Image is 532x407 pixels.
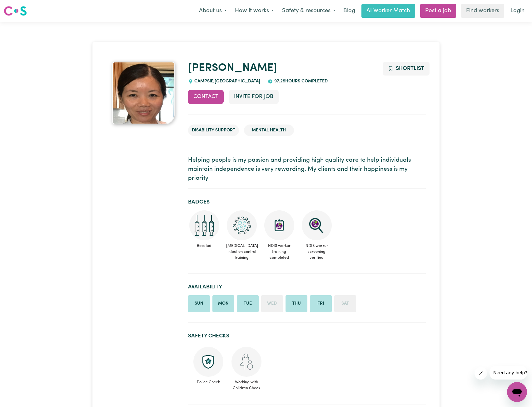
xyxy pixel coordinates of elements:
[188,156,426,183] p: Helping people is my passion and providing high quality care to help individuals maintain indepen...
[112,62,175,124] img: Amy
[4,4,27,18] a: Careseekers logo
[420,4,456,18] a: Post a job
[106,62,181,124] a: Amy's profile picture'
[396,66,424,71] span: Shortlist
[310,295,332,312] li: Available on Friday
[188,240,221,251] span: Boosted
[301,240,333,263] span: NDIS worker screening verified
[490,366,527,380] iframe: Message from company
[188,125,239,136] li: Disability Support
[188,284,426,290] h2: Availability
[361,4,415,18] a: AI Worker Match
[237,295,259,312] li: Available on Tuesday
[226,240,258,263] span: [MEDICAL_DATA] infection control training
[193,347,223,377] img: Police check
[461,4,504,18] a: Find workers
[507,4,528,18] a: Login
[193,79,261,84] span: CAMPSIE , [GEOGRAPHIC_DATA]
[229,90,279,104] button: Invite for Job
[263,240,296,263] span: NDIS worker training completed
[195,4,231,17] button: About us
[261,295,283,312] li: Unavailable on Wednesday
[302,210,332,240] img: NDIS Worker Screening Verified
[286,295,307,312] li: Available on Thursday
[193,377,224,385] span: Police Check
[340,4,359,18] a: Blog
[231,4,278,17] button: How it works
[227,210,257,240] img: CS Academy: COVID-19 Infection Control Training course completed
[188,63,277,74] a: [PERSON_NAME]
[189,210,219,240] img: Care and support worker has received booster dose of COVID-19 vaccination
[264,210,294,240] img: CS Academy: Introduction to NDIS Worker Training course completed
[188,199,426,205] h2: Badges
[334,295,356,312] li: Unavailable on Saturday
[4,5,27,17] img: Careseekers logo
[188,333,426,339] h2: Safety Checks
[273,79,328,84] span: 97.25 hours completed
[507,382,527,402] iframe: Button to launch messaging window
[475,367,487,380] iframe: Close message
[231,347,261,377] img: Working with children check
[212,295,234,312] li: Available on Monday
[383,62,430,76] button: Add to shortlist
[278,4,340,17] button: Safety & resources
[188,90,224,104] button: Contact
[231,377,262,391] span: Working with Children Check
[244,125,294,136] li: Mental Health
[188,295,210,312] li: Available on Sunday
[4,4,38,9] span: Need any help?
